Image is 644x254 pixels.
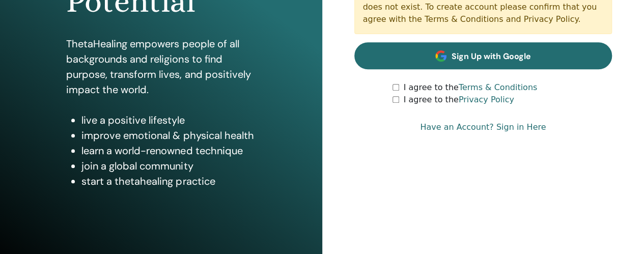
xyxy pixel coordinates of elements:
li: join a global community [81,158,256,174]
a: Sign Up with Google [354,42,612,69]
span: Sign Up with Google [452,51,531,62]
label: I agree to the [403,94,514,106]
a: Terms & Conditions [459,82,537,92]
a: Privacy Policy [459,95,514,104]
li: improve emotional & physical health [81,128,256,143]
label: I agree to the [403,81,537,94]
li: live a positive lifestyle [81,112,256,128]
li: start a thetahealing practice [81,174,256,189]
p: ThetaHealing empowers people of all backgrounds and religions to find purpose, transform lives, a... [66,36,256,97]
li: learn a world-renowned technique [81,143,256,158]
a: Have an Account? Sign in Here [420,121,546,133]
